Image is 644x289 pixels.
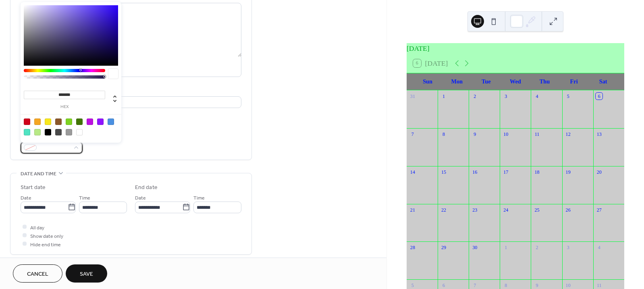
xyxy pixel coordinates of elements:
span: Date and time [21,170,56,178]
div: #B8E986 [34,129,41,135]
div: 29 [440,244,447,251]
span: All day [30,223,44,232]
div: #F5A623 [34,119,41,125]
div: #4A90E2 [108,119,114,125]
label: hex [24,105,105,109]
div: #000000 [45,129,51,135]
div: 8 [440,131,447,137]
div: 7 [472,282,478,289]
span: Save [80,270,93,279]
div: 20 [596,168,602,175]
div: #4A4A4A [55,129,62,135]
div: 6 [596,93,602,100]
div: #50E3C2 [24,129,30,135]
button: Cancel [13,264,62,283]
div: [DATE] [407,43,624,54]
div: 27 [596,206,602,213]
div: 6 [440,282,447,289]
div: 26 [565,206,571,213]
div: Tue [472,73,501,90]
div: 19 [565,168,571,175]
div: 9 [472,131,478,137]
div: 9 [534,282,540,289]
div: 16 [472,168,478,175]
div: 4 [596,244,602,251]
div: 11 [596,282,602,289]
div: 22 [440,206,447,213]
div: 7 [409,131,416,137]
div: 4 [534,93,540,100]
div: Location [21,87,240,95]
div: #F8E71C [45,119,51,125]
div: Thu [530,73,559,90]
div: Start date [21,183,46,192]
div: 12 [565,131,571,137]
div: 31 [409,93,416,100]
div: 18 [534,168,540,175]
div: #417505 [76,119,83,125]
div: 2 [472,93,478,100]
div: 13 [596,131,602,137]
div: 1 [440,93,447,100]
div: #9B9B9B [66,129,72,135]
div: Fri [559,73,589,90]
div: 1 [503,244,509,251]
div: 8 [503,282,509,289]
div: 10 [565,282,571,289]
div: 10 [503,131,509,137]
button: Save [66,264,107,283]
div: #D0021B [24,119,30,125]
div: 11 [534,131,540,137]
div: #7ED321 [66,119,72,125]
div: 3 [565,244,571,251]
span: Date [21,193,31,202]
div: Sun [413,73,442,90]
span: Hide end time [30,240,61,249]
div: 28 [409,244,416,251]
div: 24 [503,206,509,213]
div: 25 [534,206,540,213]
div: 15 [440,168,447,175]
div: #BD10E0 [87,119,93,125]
span: Time [193,193,205,202]
span: Show date only [30,232,63,240]
div: 30 [472,244,478,251]
div: 17 [503,168,509,175]
div: Mon [442,73,472,90]
span: Time [79,193,90,202]
div: End date [135,183,158,192]
div: 3 [503,93,509,100]
div: 5 [565,93,571,100]
div: 14 [409,168,416,175]
span: Date [135,193,146,202]
div: #8B572A [55,119,62,125]
div: 5 [409,282,416,289]
div: 21 [409,206,416,213]
div: 23 [472,206,478,213]
div: Wed [501,73,530,90]
div: Sat [588,73,618,90]
div: #FFFFFF [76,129,83,135]
div: 2 [534,244,540,251]
span: Cancel [27,270,48,279]
div: #9013FE [97,119,104,125]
